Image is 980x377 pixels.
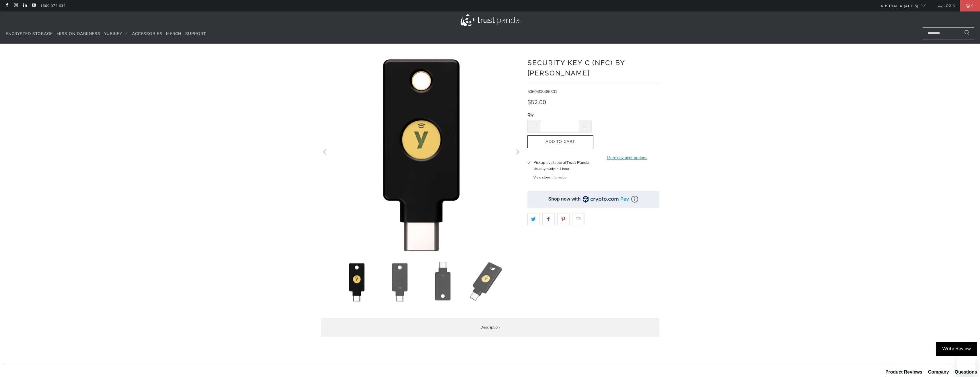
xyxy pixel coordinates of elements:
button: Add to Cart [527,135,593,148]
summary: YubiKey [104,27,128,41]
input: Search... [923,27,974,40]
span: Accessories [132,31,162,36]
a: Login [937,3,956,9]
div: Company [928,369,949,375]
span: Mission Darkness [56,31,100,36]
a: Trust Panda Australia on LinkedIn [22,3,27,8]
button: Next [513,52,522,253]
img: Security Key C (NFC) by Yubico - Trust Panda [337,262,377,302]
a: Merch [166,27,182,41]
a: 1300 072 632 [40,3,66,9]
span: Add to Cart [533,139,587,144]
b: Trust Panda [566,160,589,165]
nav: Translation missing: en.navigation.header.main_nav [6,27,206,41]
a: Trust Panda Australia on YouTube [31,3,36,8]
button: View store information [533,175,568,180]
span: $52.00 [527,98,546,106]
span: YubiKey [104,31,122,36]
span: Encrypted Storage [6,31,53,36]
small: Usually ready in 1 hour [533,166,569,171]
a: Trust Panda Australia on Facebook [4,3,9,8]
span: 5060408465301 [527,89,557,94]
a: Mission Darkness [56,27,100,41]
div: Shop now with [548,196,581,202]
img: Security Key C (NFC) by Yubico - Trust Panda [466,262,506,302]
h1: Security Key C (NFC) by [PERSON_NAME] [527,57,659,78]
div: Questions [955,369,977,375]
a: Email this to a friend [572,213,585,225]
div: Product Reviews [885,369,922,375]
a: Share this on Pinterest [557,213,570,225]
a: Support [185,27,206,41]
a: More payment options [595,155,659,161]
img: Trust Panda Australia [461,14,519,26]
button: Search [960,27,974,40]
span: Support [185,31,206,36]
img: Security Key C (NFC) by Yubico - Trust Panda [423,262,463,302]
a: Encrypted Storage [6,27,53,41]
a: Security Key C (NFC) by Yubico - Trust Panda [321,52,522,253]
a: Accessories [132,27,162,41]
a: Trust Panda Australia on Instagram [13,3,18,8]
h3: Pickup available at [533,160,589,166]
img: Security Key C (NFC) by Yubico - Trust Panda [380,262,420,302]
span: Merch [166,31,182,36]
label: Qty [527,112,592,118]
iframe: Button to launch messaging window [957,354,975,372]
label: Description [321,318,659,337]
a: Share this on Twitter [527,213,540,225]
a: Share this on Facebook [542,213,555,225]
button: Previous [321,52,330,253]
